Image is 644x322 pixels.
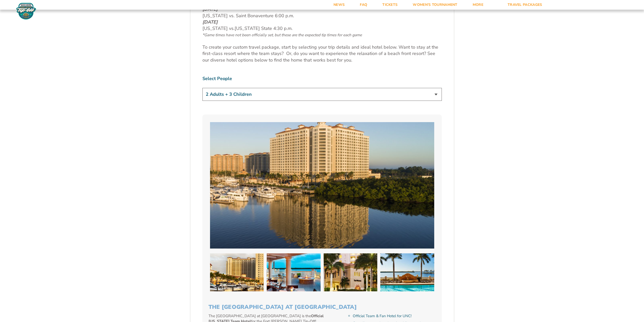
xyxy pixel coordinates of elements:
[209,304,436,310] h3: The [GEOGRAPHIC_DATA] at [GEOGRAPHIC_DATA]
[324,253,378,291] img: The Westin Cape Coral Resort at Marina Village (2025 BEACH)
[380,253,434,291] img: The Westin Cape Coral Resort at Marina Village (2025 BEACH)
[202,32,362,37] span: *Game times have not been officially set, but these are the expected tip times for each game
[229,25,235,31] span: vs.
[202,44,442,63] p: To create your custom travel package, start by selecting your trip details and ideal hotel below....
[267,253,321,291] img: The Westin Cape Coral Resort at Marina Village (2025 BEACH)
[202,75,442,82] label: Select People
[202,19,218,25] em: [DATE]
[353,313,435,319] li: Official Team & Fan Hotel for UNC!
[210,253,264,291] img: The Westin Cape Coral Resort at Marina Village (2025 BEACH)
[235,25,293,31] span: [US_STATE] State 4:30 p.m.
[15,3,37,20] img: Fort Myers Tip-Off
